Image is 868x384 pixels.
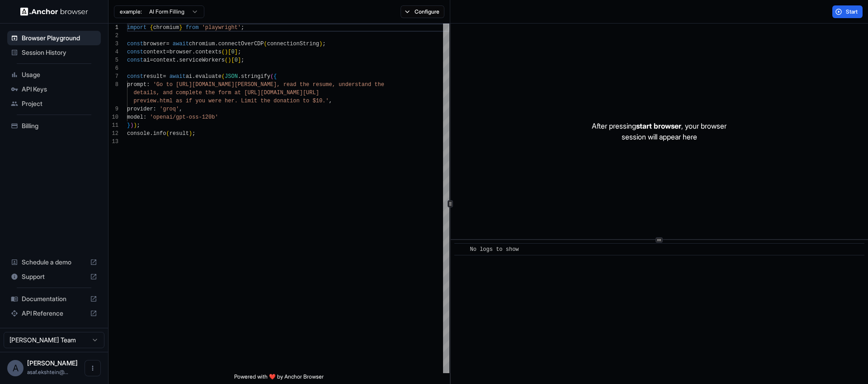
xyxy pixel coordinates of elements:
span: ) [228,57,231,63]
span: { [150,24,153,31]
span: info [153,130,166,137]
span: Powered with ❤️ by Anchor Browser [234,373,324,384]
span: , [179,106,182,112]
span: API Keys [22,85,97,94]
span: [DOMAIN_NAME][URL] [260,90,319,96]
span: example: [120,8,142,15]
span: 'groq' [160,106,179,112]
span: ; [241,24,244,31]
span: . [150,130,153,137]
div: 8 [108,81,118,89]
div: Session History [7,45,101,60]
span: context [143,49,166,55]
span: await [170,73,186,80]
span: const [127,41,143,47]
span: = [163,73,166,80]
p: After pressing , your browser session will appear here [592,120,726,142]
span: browser [170,49,192,55]
span: 'Go to [URL][DOMAIN_NAME][PERSON_NAME], re [153,82,290,88]
div: 10 [108,113,118,121]
span: Session History [22,48,97,57]
div: Schedule a demo [7,255,101,269]
span: ) [319,41,322,47]
div: Support [7,269,101,284]
span: ; [241,57,244,63]
span: ) [225,49,228,55]
span: ( [270,73,274,80]
span: ) [133,122,137,129]
span: result [170,130,189,137]
button: Start [832,5,863,18]
span: ; [137,122,140,129]
span: = [150,57,153,63]
span: = [166,49,169,55]
span: ( [222,49,225,55]
span: ( [225,57,228,63]
span: API Reference [22,309,86,318]
span: prompt [127,82,146,88]
span: } [127,122,130,129]
span: ; [322,41,325,47]
div: A [7,360,24,376]
span: . [192,49,195,55]
span: preview.html as if you were her. Limit the donatio [133,98,296,104]
span: 0 [231,49,234,55]
span: ; [238,49,241,55]
img: Anchor Logo [20,7,88,16]
div: 6 [108,64,118,72]
span: ) [189,130,192,137]
span: Project [22,99,97,108]
span: } [179,24,182,31]
span: ad the resume, understand the [290,82,384,88]
span: Browser Playground [22,34,97,43]
span: model [127,114,143,120]
div: 11 [108,121,118,130]
div: 4 [108,48,118,56]
span: connectionString [267,41,319,47]
button: Open menu [85,360,101,376]
span: Schedule a demo [22,258,86,267]
span: Usage [22,70,97,79]
div: 1 [108,24,118,32]
span: = [166,41,169,47]
span: : [153,106,156,112]
div: Documentation [7,292,101,306]
span: ] [235,49,238,55]
span: ( [264,41,267,47]
span: . [176,57,179,63]
span: const [127,57,143,63]
span: contexts [195,49,222,55]
span: const [127,73,143,80]
span: await [173,41,189,47]
span: context [153,57,176,63]
span: browser [143,41,166,47]
div: API Reference [7,306,101,321]
span: provider [127,106,153,112]
span: connectOverCDP [218,41,264,47]
span: JSON [225,73,238,80]
div: Project [7,96,101,111]
span: , [329,98,332,104]
div: Browser Playground [7,31,101,45]
span: chromium [189,41,215,47]
span: : [146,82,150,88]
span: n to $10.' [296,98,329,104]
span: result [143,73,163,80]
span: ​ [459,245,463,254]
span: 'openai/gpt-oss-120b' [150,114,218,120]
div: Billing [7,119,101,133]
span: Documentation [22,294,86,303]
span: [ [231,57,234,63]
div: 12 [108,130,118,138]
span: ( [166,130,169,137]
span: start browser [636,121,681,130]
button: Configure [401,5,444,18]
span: ai [143,57,150,63]
span: ( [222,73,225,80]
span: console [127,130,150,137]
div: 5 [108,56,118,64]
div: 7 [108,72,118,81]
span: details, and complete the form at [URL] [133,90,260,96]
span: asaf.ekshtein@assuredallies.com [27,369,68,375]
span: const [127,49,143,55]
